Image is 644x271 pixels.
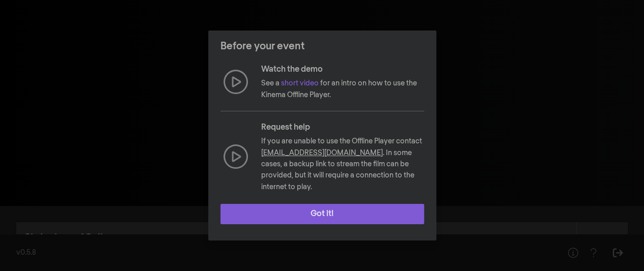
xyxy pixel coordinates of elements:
[261,149,383,157] a: [EMAIL_ADDRESS][DOMAIN_NAME]
[261,78,424,101] p: See a for an intro on how to use the Kinema Offline Player.
[208,31,436,62] header: Before your event
[281,80,319,87] a: short video
[261,122,424,134] p: Request help
[220,204,424,224] button: Got it!
[261,64,424,76] p: Watch the demo
[261,136,424,193] p: If you are unable to use the Offline Player contact . In some cases, a backup link to stream the ...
